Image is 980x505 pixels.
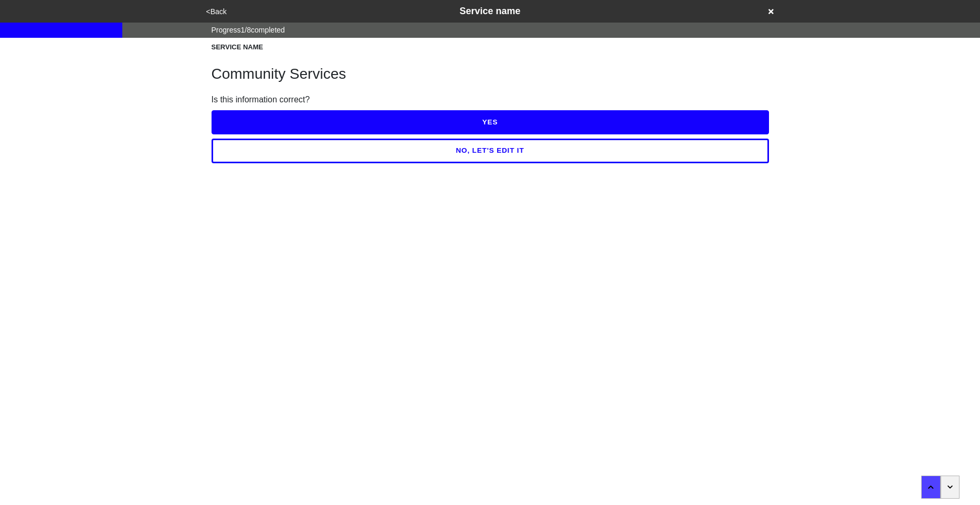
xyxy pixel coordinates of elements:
[212,65,769,83] h1: Community Services
[212,25,285,36] span: Progress 1 / 8 completed
[212,139,769,163] button: NO, LET'S EDIT IT
[212,42,769,52] div: SERVICE NAME
[212,93,769,106] div: Is this information correct?
[203,6,230,18] button: <Back
[459,6,520,16] span: Service name
[212,110,769,134] button: YES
